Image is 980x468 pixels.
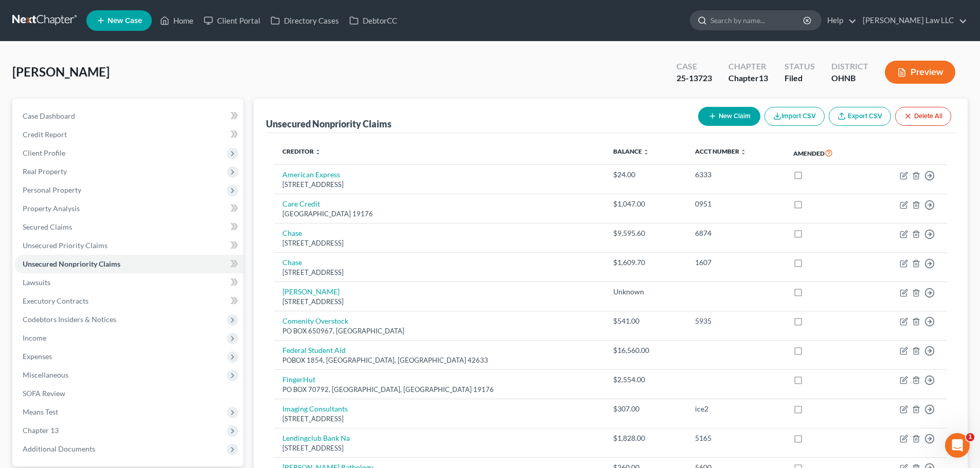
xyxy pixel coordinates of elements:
a: Lawsuits [14,273,243,292]
span: Case Dashboard [23,111,75,120]
button: Import CSV [764,107,825,126]
div: Unsecured Nonpriority Claims [266,118,391,130]
a: Balance unfold_more [613,147,649,155]
a: Unsecured Priority Claims [14,236,243,255]
i: unfold_more [315,149,321,155]
div: POBOX 1854, [GEOGRAPHIC_DATA], [GEOGRAPHIC_DATA] 42633 [282,355,596,365]
a: Export CSV [829,107,891,126]
a: DebtorCC [344,11,402,30]
div: $9,595.60 [613,228,679,238]
span: Income [23,333,46,342]
div: OHNB [831,72,868,84]
div: $2,554.00 [613,375,679,385]
th: Amended [785,141,866,165]
a: Acct Number unfold_more [695,147,746,155]
button: Preview [885,61,955,84]
span: Credit Report [23,130,67,139]
div: $1,047.00 [613,199,679,209]
span: Unsecured Nonpriority Claims [23,259,120,268]
div: PO BOX 650967, [GEOGRAPHIC_DATA] [282,326,596,336]
div: [STREET_ADDRESS] [282,297,596,307]
a: SOFA Review [14,384,243,403]
span: Unsecured Priority Claims [23,241,108,250]
a: Comenity Overstock [282,316,348,325]
button: New Claim [698,107,760,126]
span: Lawsuits [23,278,50,287]
a: Secured Claims [14,218,243,236]
span: Real Property [23,167,67,176]
input: Search by name... [710,11,805,30]
span: Personal Property [23,185,81,194]
span: Executory Contracts [23,296,88,305]
a: Case Dashboard [14,107,243,125]
div: PO BOX 70792, [GEOGRAPHIC_DATA], [GEOGRAPHIC_DATA] 19176 [282,385,596,395]
div: $541.00 [613,316,679,326]
div: 5165 [695,433,777,443]
div: [STREET_ADDRESS] [282,180,596,190]
div: [GEOGRAPHIC_DATA] 19176 [282,209,596,219]
a: Lendingclub Bank Na [282,434,350,442]
a: Help [822,11,857,30]
span: Secured Claims [23,222,72,231]
span: Codebtors Insiders & Notices [23,315,116,324]
div: Unknown [613,287,679,297]
div: Status [785,61,815,72]
span: New Case [108,17,142,25]
div: [STREET_ADDRESS] [282,238,596,248]
a: Credit Report [14,125,243,144]
a: Home [155,11,199,30]
a: FingerHut [282,375,315,384]
span: Additional Documents [23,444,95,453]
div: $1,828.00 [613,433,679,443]
a: Property Analysis [14,199,243,218]
div: ice2 [695,404,777,414]
div: [STREET_ADDRESS] [282,414,596,424]
div: 0951 [695,199,777,209]
span: 13 [759,73,768,83]
div: $16,560.00 [613,345,679,355]
i: unfold_more [740,149,746,155]
div: Chapter [728,72,768,84]
a: Chase [282,229,302,237]
a: Unsecured Nonpriority Claims [14,255,243,273]
div: Chapter [728,61,768,72]
div: Case [676,61,712,72]
span: Miscellaneous [23,370,68,379]
span: Expenses [23,352,52,361]
a: Federal Student Aid [282,346,346,354]
div: $24.00 [613,170,679,180]
a: Client Portal [199,11,265,30]
a: Imaging Consultants [282,404,348,413]
span: 1 [966,433,974,441]
div: 6333 [695,170,777,180]
div: 1607 [695,257,777,268]
div: Filed [785,72,815,84]
a: Care Credit [282,199,320,208]
span: Property Analysis [23,204,80,213]
div: 6874 [695,228,777,238]
a: Chase [282,258,302,267]
div: $307.00 [613,404,679,414]
div: 5935 [695,316,777,326]
a: Creditor unfold_more [282,147,321,155]
div: [STREET_ADDRESS] [282,268,596,277]
a: Directory Cases [265,11,344,30]
div: $1,609.70 [613,257,679,268]
div: District [831,61,868,72]
div: 25-13723 [676,72,712,84]
button: Delete All [895,107,951,126]
span: Chapter 13 [23,426,59,435]
a: [PERSON_NAME] Law LLC [858,11,967,30]
iframe: Intercom live chat [945,433,970,458]
span: Means Test [23,407,58,416]
a: Executory Contracts [14,292,243,310]
i: unfold_more [643,149,649,155]
div: [STREET_ADDRESS] [282,443,596,453]
span: SOFA Review [23,389,65,398]
a: [PERSON_NAME] [282,287,340,296]
a: American Express [282,170,340,179]
span: [PERSON_NAME] [12,64,110,79]
span: Client Profile [23,148,65,157]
